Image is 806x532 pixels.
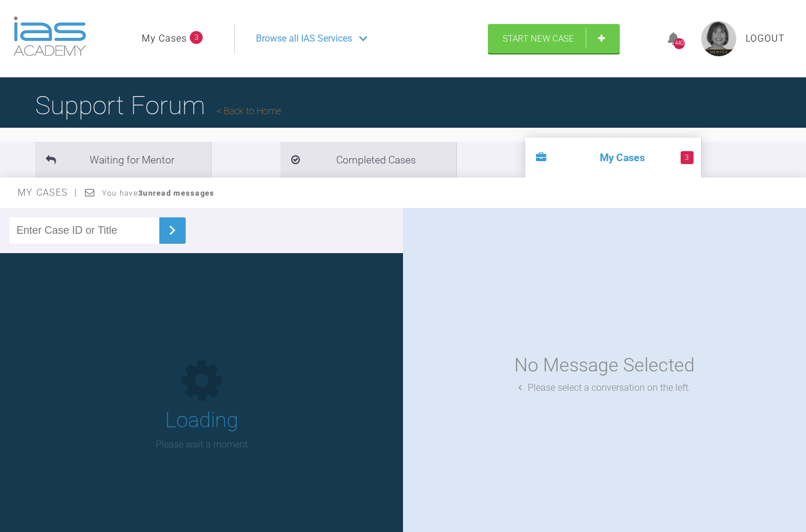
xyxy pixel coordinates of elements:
[165,404,238,438] h1: Loading
[35,142,211,178] li: Waiting for Mentor
[281,142,456,178] li: Completed Cases
[488,24,620,53] a: Start New Case
[35,85,281,126] h1: Support Forum
[217,105,281,117] a: Back to Home
[9,217,159,244] input: Enter Case ID or Title
[514,350,695,380] div: No Message Selected
[13,16,86,56] img: logo-light.3e3ef733.png
[518,380,691,395] div: Please select a conversation on the left.
[138,189,214,197] strong: 3 unread messages
[156,437,248,452] p: Please wait a moment
[503,33,574,44] span: Start New Case
[163,221,182,240] img: chevronRight.28bd32b0.svg
[142,31,187,46] a: My Cases
[746,31,785,46] a: Logout
[525,138,701,178] li: My Cases
[190,31,203,44] span: 3
[18,187,78,198] span: My Cases
[701,21,736,56] img: profile.png
[674,38,685,49] div: 440
[256,31,352,46] span: Browse all IAS Services
[681,151,694,164] span: 3
[102,189,215,197] span: You have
